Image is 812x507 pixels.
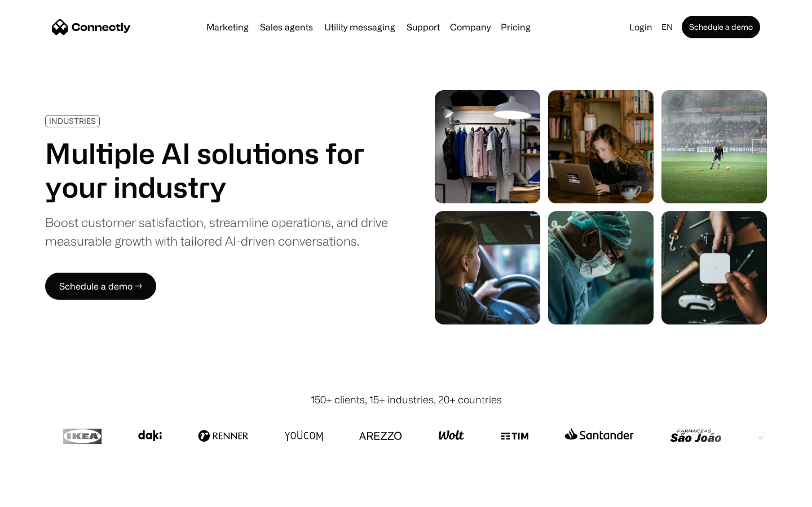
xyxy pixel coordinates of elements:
aside: Language selected: English [11,486,68,503]
div: Boost customer satisfaction, streamline operations, and drive measurable growth with tailored AI-... [45,213,388,250]
a: Marketing [202,23,253,32]
a: Utility messaging [320,23,400,32]
a: Schedule a demo [682,16,760,38]
div: Company [450,19,491,35]
ul: Language list [23,487,68,503]
a: Login [625,19,657,35]
div: en [661,19,673,35]
a: Schedule a demo → [45,273,156,300]
a: Pricing [496,23,535,32]
h1: Multiple AI solutions for your industry [45,136,388,204]
div: INDUSTRIES [49,117,96,125]
a: Support [402,23,444,32]
a: Sales agents [255,23,317,32]
div: 150+ clients, 15+ industries, 20+ countries [311,392,502,407]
